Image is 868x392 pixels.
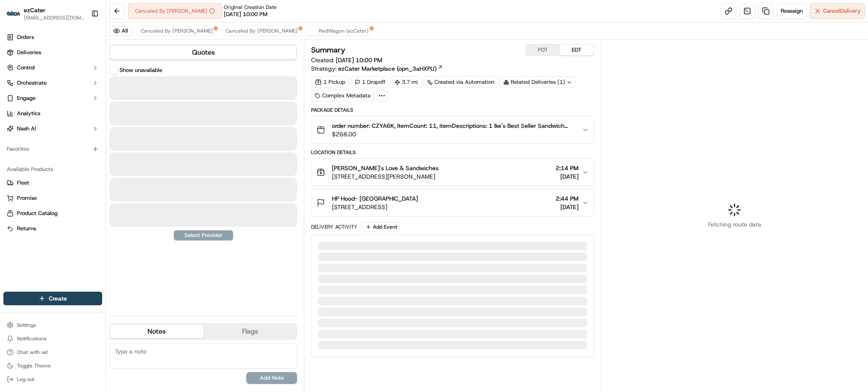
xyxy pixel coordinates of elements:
button: Canceled By [PERSON_NAME] [222,26,301,36]
button: All [109,26,132,36]
button: Returns [3,222,102,235]
span: Cancel Delivery [823,7,861,15]
div: Package Details [311,107,594,113]
div: Available Products [3,163,102,176]
button: Flags [203,325,297,338]
h3: Summary [311,46,345,54]
button: CancelDelivery [810,3,865,19]
span: Original Creation Date [224,4,277,11]
span: Analytics [17,110,40,117]
span: HP Hood- [GEOGRAPHIC_DATA] [332,194,418,203]
button: Chat with us! [3,346,102,358]
span: 2:14 PM [556,164,579,172]
a: Fleet [7,179,99,187]
span: Canceled By [PERSON_NAME] [225,28,298,34]
span: Created: [311,56,382,64]
a: Promise [7,194,99,202]
div: Favorites [3,142,102,156]
span: 2:44 PM [556,194,579,203]
button: [EMAIL_ADDRESS][DOMAIN_NAME] [24,14,84,21]
button: RedWagon (ezCater) [306,26,373,36]
span: [DATE] 10:00 PM [224,11,267,18]
span: Product Catalog [17,210,58,217]
a: Product Catalog [7,210,99,217]
button: Fleet [3,176,102,190]
span: $268.00 [332,130,575,138]
button: HP Hood- [GEOGRAPHIC_DATA][STREET_ADDRESS]2:44 PM[DATE] [312,189,593,216]
div: Delivery Activity [311,224,357,230]
div: 1 Dropoff [351,76,389,88]
span: Engage [17,94,36,102]
span: [STREET_ADDRESS][PERSON_NAME] [332,172,439,181]
div: 1 Pickup [311,76,349,88]
button: Reassign [777,3,807,19]
span: Orchestrate [17,79,47,87]
a: Created via Automation [423,76,498,88]
img: ezCater [7,11,20,17]
button: Engage [3,91,102,105]
div: Strategy: [311,64,443,73]
span: Orders [17,33,34,41]
span: Log out [17,376,34,383]
div: Complex Metadata [311,90,374,102]
span: Notifications [17,335,47,342]
button: order number: CZYA6K, ItemCount: 11, itemDescriptions: 1 Ike's Best Seller Sandwich Tray, 1 Chips... [312,116,593,144]
button: EDT [560,44,594,55]
span: [PERSON_NAME]'s Love & Sandwiches [332,164,439,172]
button: [PERSON_NAME]'s Love & Sandwiches[STREET_ADDRESS][PERSON_NAME]2:14 PM[DATE] [312,159,593,186]
button: Promise [3,191,102,205]
span: Canceled By [PERSON_NAME] [141,28,213,34]
div: Location Details [311,149,594,156]
span: ezCater Marketplace (opn_3aHXPU) [338,64,437,73]
button: ezCater [24,6,45,14]
span: [STREET_ADDRESS] [332,203,418,211]
button: Nash AI [3,122,102,135]
span: Returns [17,225,36,232]
a: Analytics [3,107,102,120]
span: Toggle Theme [17,362,51,369]
button: Create [3,292,102,305]
button: Log out [3,373,102,385]
span: order number: CZYA6K, ItemCount: 11, itemDescriptions: 1 Ike's Best Seller Sandwich Tray, 1 Chips... [332,121,575,130]
span: Chat with us! [17,349,48,356]
button: Canceled By [PERSON_NAME] [128,3,222,19]
span: Control [17,64,35,72]
button: Canceled By [PERSON_NAME] [137,26,217,36]
span: Fleet [17,179,29,187]
span: [DATE] [556,203,579,211]
span: Settings [17,322,36,329]
span: Fetching route data [708,220,761,229]
button: ezCaterezCater[EMAIL_ADDRESS][DOMAIN_NAME] [3,3,88,24]
a: Returns [7,225,99,232]
label: Show unavailable [120,66,162,74]
button: Toggle Theme [3,360,102,372]
span: [DATE] 10:00 PM [336,56,382,64]
span: RedWagon (ezCater) [319,28,369,34]
button: PDT [526,44,560,55]
div: 3.7 mi [391,76,422,88]
span: [DATE] [556,172,579,181]
span: Reassign [781,7,803,15]
button: Product Catalog [3,207,102,220]
button: Quotes [110,46,296,59]
a: Orders [3,30,102,44]
button: Notes [110,325,203,338]
button: Control [3,61,102,75]
button: Notifications [3,333,102,345]
span: Deliveries [17,49,41,56]
button: Orchestrate [3,76,102,90]
span: Promise [17,194,37,202]
a: ezCater Marketplace (opn_3aHXPU) [338,64,443,73]
button: Add Event [362,222,400,232]
span: Create [49,294,67,303]
div: Related Deliveries (1) [500,76,576,88]
button: Settings [3,319,102,331]
a: Deliveries [3,46,102,59]
span: Nash AI [17,125,36,133]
